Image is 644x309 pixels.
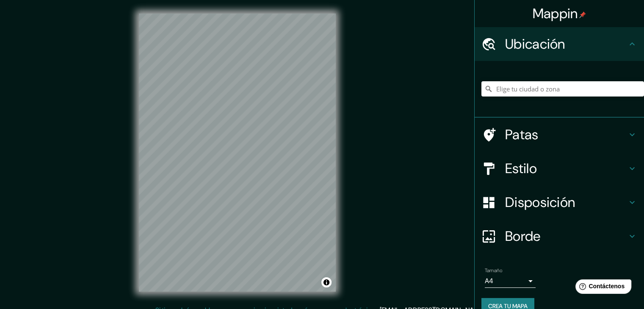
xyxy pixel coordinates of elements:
div: Patas [475,118,644,152]
div: Disposición [475,185,644,219]
canvas: Mapa [139,14,336,292]
div: A4 [485,274,536,288]
div: Ubicación [475,27,644,61]
font: Mappin [533,5,578,22]
button: Activar o desactivar atribución [321,277,332,287]
font: A4 [485,276,493,285]
div: Estilo [475,152,644,185]
font: Estilo [505,160,537,177]
div: Borde [475,219,644,253]
font: Borde [505,227,541,245]
input: Elige tu ciudad o zona [481,81,644,97]
font: Tamaño [485,267,502,274]
img: pin-icon.png [579,11,586,18]
iframe: Lanzador de widgets de ayuda [569,276,635,300]
font: Patas [505,126,539,143]
font: Ubicación [505,35,565,53]
font: Disposición [505,193,575,211]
